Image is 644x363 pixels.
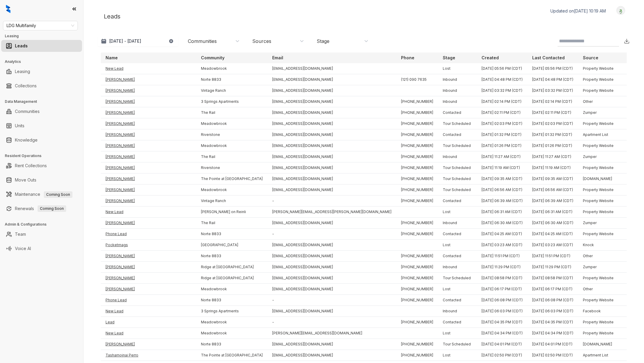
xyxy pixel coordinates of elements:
[106,55,118,61] p: Name
[196,273,267,284] td: Ridge at [GEOGRAPHIC_DATA]
[438,129,477,140] td: Contacted
[196,96,267,107] td: 3 Springs Apartments
[438,251,477,262] td: Contacted
[578,63,622,74] td: Property Website
[438,207,477,218] td: Lost
[578,240,622,251] td: Knock
[396,118,438,129] td: [PHONE_NUMBER]
[196,218,267,229] td: The Rail
[98,6,630,27] div: Leads
[527,107,578,118] td: [DATE] 02:11 PM (CDT)
[252,38,271,44] div: Sources
[15,160,47,172] a: Rent Collections
[396,173,438,184] td: [PHONE_NUMBER]
[527,184,578,196] td: [DATE] 06:56 AM (CDT)
[196,251,267,262] td: Norte 8833
[6,5,10,13] img: logo
[477,129,527,140] td: [DATE] 01:32 PM (CDT)
[477,207,527,218] td: [DATE] 06:31 AM (CDT)
[15,228,26,240] a: Team
[267,317,396,328] td: -
[396,350,438,361] td: [PHONE_NUMBER]
[438,240,477,251] td: Lost
[267,295,396,306] td: -
[267,339,396,350] td: [EMAIL_ADDRESS][DOMAIN_NAME]
[578,74,622,85] td: Property Website
[15,120,24,132] a: Units
[1,134,82,146] li: Knowledge
[527,173,578,184] td: [DATE] 09:35 AM (CDT)
[1,80,82,92] li: Collections
[15,106,40,117] a: Communities
[196,173,267,184] td: The Pointe at [GEOGRAPHIC_DATA]
[396,162,438,173] td: [PHONE_NUMBER]
[578,96,622,107] td: Other
[267,207,396,218] td: [PERSON_NAME][EMAIL_ADDRESS][PERSON_NAME][DOMAIN_NAME]
[527,251,578,262] td: [DATE] 11:51 PM (CDT)
[532,55,565,61] p: Last Contacted
[267,350,396,361] td: [EMAIL_ADDRESS][DOMAIN_NAME]
[101,229,196,240] td: Phone Lead
[578,162,622,173] td: Property Website
[578,140,622,151] td: Property Website
[578,107,622,118] td: Zumper
[101,306,196,317] td: New Lead
[196,140,267,151] td: Meadowbrook
[1,174,82,186] li: Move Outs
[101,85,196,96] td: [PERSON_NAME]
[5,59,83,64] h3: Analytics
[267,129,396,140] td: [EMAIL_ADDRESS][DOMAIN_NAME]
[15,134,38,146] a: Knowledge
[44,191,72,198] span: Coming Soon
[527,328,578,339] td: [DATE] 04:34 PM (CDT)
[267,118,396,129] td: [EMAIL_ADDRESS][DOMAIN_NAME]
[527,240,578,251] td: [DATE] 03:23 AM (CDT)
[438,218,477,229] td: Inbound
[196,207,267,218] td: [PERSON_NAME] on Reinli
[1,243,82,255] li: Voice AI
[477,284,527,295] td: [DATE] 06:17 PM (CDT)
[267,63,396,74] td: [EMAIL_ADDRESS][DOMAIN_NAME]
[196,196,267,207] td: Vintage Ranch
[101,129,196,140] td: [PERSON_NAME]
[477,118,527,129] td: [DATE] 02:03 PM (CDT)
[267,74,396,85] td: [EMAIL_ADDRESS][DOMAIN_NAME]
[477,273,527,284] td: [DATE] 08:58 PM (CDT)
[101,162,196,173] td: [PERSON_NAME]
[438,140,477,151] td: Tour Scheduled
[438,96,477,107] td: Inbound
[578,350,622,361] td: Apartment List
[578,229,622,240] td: Property Website
[267,218,396,229] td: [EMAIL_ADDRESS][DOMAIN_NAME]
[527,273,578,284] td: [DATE] 08:58 PM (CDT)
[396,251,438,262] td: [PHONE_NUMBER]
[101,184,196,196] td: [PERSON_NAME]
[396,196,438,207] td: [PHONE_NUMBER]
[443,55,455,61] p: Stage
[101,107,196,118] td: [PERSON_NAME]
[196,184,267,196] td: Meadowbrook
[477,85,527,96] td: [DATE] 03:32 PM (CDT)
[196,350,267,361] td: The Pointe at [GEOGRAPHIC_DATA]
[550,8,606,14] p: Updated on [DATE] 10:19 AM
[396,262,438,273] td: [PHONE_NUMBER]
[477,306,527,317] td: [DATE] 06:03 PM (CDT)
[578,328,622,339] td: Property Website
[396,218,438,229] td: [PHONE_NUMBER]
[15,203,66,215] a: RenewalsComing Soon
[196,85,267,96] td: Vintage Ranch
[101,339,196,350] td: [PERSON_NAME]
[101,317,196,328] td: Lead
[196,306,267,317] td: 3 Springs Apartments
[201,55,225,61] p: Community
[624,38,630,44] img: Download
[5,153,83,159] h3: Resident Operations
[477,151,527,162] td: [DATE] 11:27 AM (CDT)
[578,273,622,284] td: Property Website
[477,74,527,85] td: [DATE] 04:48 PM (CDT)
[101,96,196,107] td: [PERSON_NAME]
[396,339,438,350] td: [PHONE_NUMBER]
[477,96,527,107] td: [DATE] 02:14 PM (CDT)
[527,295,578,306] td: [DATE] 06:08 PM (CDT)
[196,74,267,85] td: Norte 8833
